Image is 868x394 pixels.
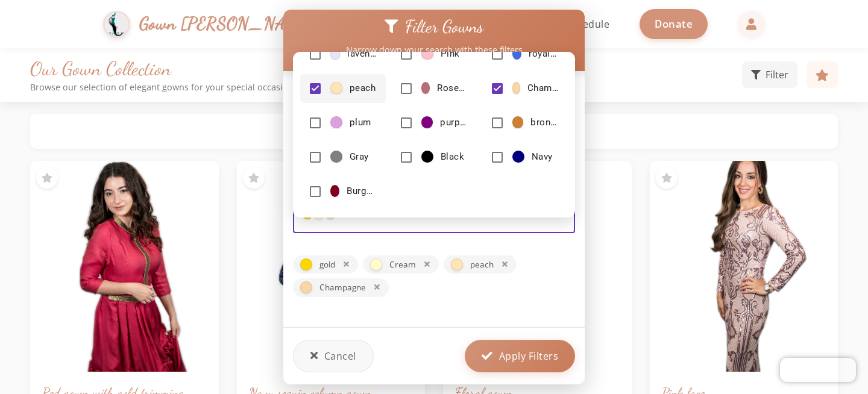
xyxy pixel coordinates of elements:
[527,82,558,95] span: Champagne
[441,151,464,163] span: Black
[530,116,558,129] span: bronze
[347,185,376,198] span: Burgundy
[347,48,376,60] span: lavender
[437,82,467,95] span: Rose gold
[529,48,558,60] span: royalblue
[350,82,376,95] span: peach
[780,358,856,382] iframe: Chatra live chat
[350,151,369,163] span: Gray
[440,116,467,129] span: purple
[441,48,460,60] span: Pink
[532,151,553,163] span: Navy
[350,116,371,129] span: plum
